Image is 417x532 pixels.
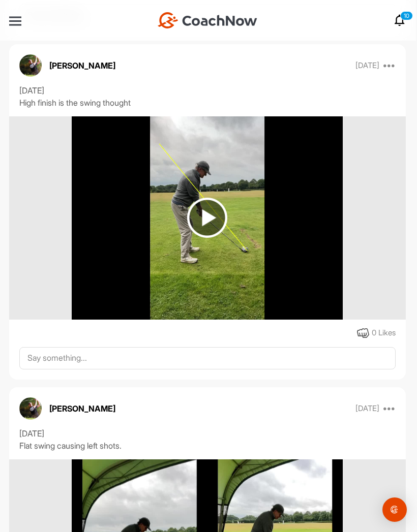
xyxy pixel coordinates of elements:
[372,327,396,339] div: 0 Likes
[400,11,413,20] p: 10
[49,59,115,72] p: [PERSON_NAME]
[72,116,343,320] img: media
[19,84,396,109] div: [DATE] High finish is the swing thought
[49,402,115,415] p: [PERSON_NAME]
[19,397,42,420] img: avatar
[19,54,42,77] img: avatar
[19,427,396,452] div: [DATE] Flat swing causing left shots.
[382,497,407,522] div: Open Intercom Messenger
[355,403,379,414] p: [DATE]
[355,60,379,71] p: [DATE]
[187,198,227,238] img: play
[158,12,257,28] img: CoachNow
